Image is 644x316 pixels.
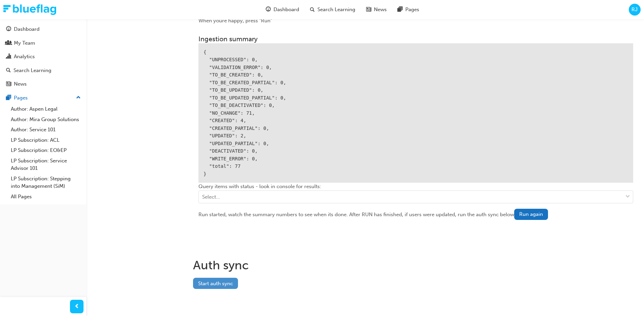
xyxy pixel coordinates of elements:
span: news-icon [6,81,11,87]
span: news-icon [366,5,371,14]
span: guage-icon [266,5,271,14]
a: Search Learning [3,64,84,77]
span: pages-icon [398,5,403,14]
a: LP Subscription: ACL [8,135,84,145]
button: RJ [629,4,641,16]
a: News [3,78,84,90]
a: news-iconNews [361,3,392,17]
div: Analytics [14,53,35,61]
span: Dashboard [273,6,299,14]
a: Analytics [3,50,84,63]
span: search-icon [6,68,11,74]
span: guage-icon [6,26,11,32]
span: News [374,6,387,14]
button: Pages [3,92,84,104]
div: News [14,80,27,88]
a: pages-iconPages [392,3,425,17]
span: search-icon [310,5,315,14]
a: Author: Mira Group Solutions [8,114,84,125]
a: Author: Service 101 [8,125,84,135]
a: My Team [3,37,84,49]
button: Run again [514,209,548,220]
span: Search Learning [317,6,355,14]
div: Select... [202,193,220,201]
a: Dashboard [3,23,84,36]
a: LP Subscription: Service Advisor 101 [8,156,84,174]
div: Query items with status - look in console for results: [198,183,633,209]
a: LP Subscription: EO&EP [8,145,84,156]
button: DashboardMy TeamAnalyticsSearch LearningNews [3,22,84,92]
a: search-iconSearch Learning [305,3,361,17]
h1: Auth sync [193,258,639,273]
a: Author: Aspen Legal [8,104,84,114]
a: LP Subscription: Stepping into Management (SiM) [8,174,84,191]
button: Start auth sync [193,278,238,289]
div: My Team [14,39,35,47]
span: pages-icon [6,95,11,101]
div: Run started, watch the summary numbers to see when its done. After RUN has finished, if users wer... [198,209,633,220]
img: Trak [3,4,56,15]
div: { "UNPROCESSED": 0, "VALIDATION_ERROR": 0, "TO_BE_CREATED": 0, "TO_BE_CREATED_PARTIAL": 0, "TO_BE... [198,43,633,183]
div: Search Learning [14,67,51,74]
span: prev-icon [74,302,79,311]
span: people-icon [6,40,11,46]
h3: Ingestion summary [198,35,633,43]
div: Dashboard [14,25,40,33]
a: All Pages [8,191,84,202]
a: guage-iconDashboard [260,3,305,17]
span: chart-icon [6,54,11,60]
div: Pages [14,94,28,102]
span: up-icon [76,93,81,102]
span: down-icon [625,193,630,201]
span: Pages [405,6,419,14]
span: RJ [631,6,638,14]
